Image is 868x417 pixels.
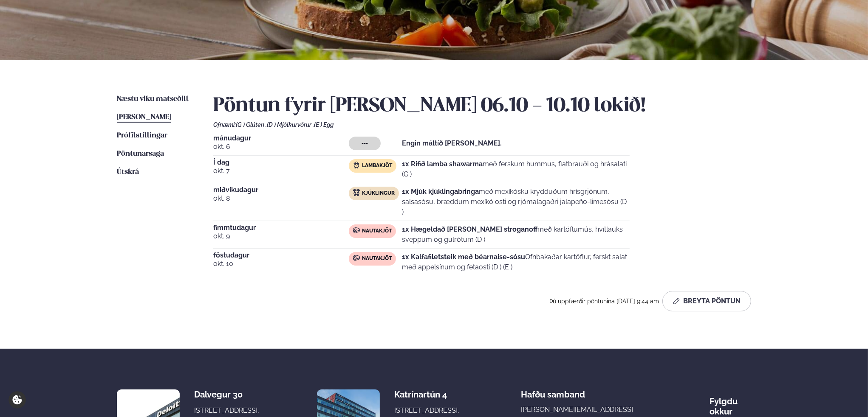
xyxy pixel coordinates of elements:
p: með kartöflumús, hvítlauks sveppum og gulrótum (D ) [402,224,630,245]
div: Fylgdu okkur [710,389,751,417]
span: okt. 6 [213,142,349,152]
span: Nautakjöt [362,228,392,235]
span: (G ) Glúten , [236,121,267,128]
button: Breyta Pöntun [662,291,751,311]
span: --- [362,140,368,147]
span: Nautakjöt [362,255,392,262]
span: okt. 8 [213,193,349,204]
span: fimmtudagur [213,224,349,231]
a: Prófílstillingar [117,131,167,141]
p: með ferskum hummus, flatbrauði og hrásalati (G ) [402,159,630,179]
span: Pöntunarsaga [117,150,164,157]
a: Pöntunarsaga [117,149,164,159]
span: Útskrá [117,168,139,176]
span: miðvikudagur [213,187,349,193]
span: Þú uppfærðir pöntunina [DATE] 9:44 am [549,298,659,305]
span: Lambakjöt [362,162,392,169]
a: Útskrá [117,167,139,177]
strong: 1x Mjúk kjúklingabringa [402,188,479,196]
h2: Pöntun fyrir [PERSON_NAME] 06.10 - 10.10 lokið! [213,94,751,118]
img: beef.svg [353,227,360,234]
span: okt. 9 [213,231,349,241]
strong: Engin máltíð [PERSON_NAME]. [402,139,502,147]
span: Hafðu samband [521,383,585,400]
div: Ofnæmi: [213,121,751,128]
div: Dalvegur 30 [194,389,262,400]
span: okt. 7 [213,166,349,176]
img: beef.svg [353,255,360,261]
div: Katrínartún 4 [394,389,462,400]
img: Lamb.svg [353,162,360,168]
span: (D ) Mjólkurvörur , [267,121,314,128]
span: [PERSON_NAME] [117,114,171,121]
span: okt. 10 [213,259,349,269]
p: Ofnbakaðar kartöflur, ferskt salat með appelsínum og fetaosti (D ) (E ) [402,252,630,272]
strong: 1x Rifið lamba shawarma [402,160,483,168]
span: Kjúklingur [362,190,395,197]
strong: 1x Hægeldað [PERSON_NAME] stroganoff [402,225,537,233]
a: [PERSON_NAME] [117,112,171,123]
span: mánudagur [213,135,349,142]
span: Í dag [213,159,349,166]
a: Cookie settings [8,391,26,409]
img: chicken.svg [353,189,360,196]
strong: 1x Kalfafiletsteik með béarnaise-sósu [402,253,525,261]
span: (E ) Egg [314,121,334,128]
a: Næstu viku matseðill [117,94,189,104]
span: föstudagur [213,252,349,259]
p: með mexíkósku krydduðum hrísgrjónum, salsasósu, bræddum mexíkó osti og rjómalagaðri jalapeño-lime... [402,187,630,217]
span: Prófílstillingar [117,132,167,139]
span: Næstu viku matseðill [117,95,189,103]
